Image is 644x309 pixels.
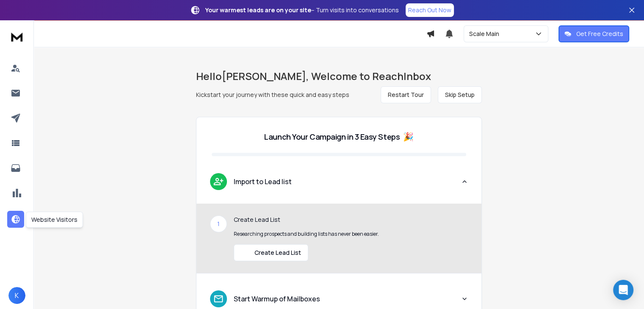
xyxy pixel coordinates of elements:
[438,86,482,103] button: Skip Setup
[234,244,308,261] button: Create Lead List
[403,131,414,143] span: 🎉
[196,166,481,204] button: leadImport to Lead list
[234,294,320,304] p: Start Warmup of Mailboxes
[196,204,481,273] div: leadImport to Lead list
[469,30,503,38] p: Scale Main
[406,3,454,17] a: Reach Out Now
[196,69,482,83] h1: Hello [PERSON_NAME] , Welcome to ReachInbox
[558,25,629,42] button: Get Free Credits
[408,6,451,14] p: Reach Out Now
[241,248,251,258] img: lead
[445,91,475,99] span: Skip Setup
[210,215,227,232] div: 1
[381,86,431,103] button: Restart Tour
[234,177,292,187] p: Import to Lead list
[213,176,224,187] img: lead
[8,29,25,44] img: logo
[213,293,224,304] img: lead
[613,280,633,300] div: Open Intercom Messenger
[234,215,468,224] p: Create Lead List
[26,212,83,228] div: Website Visitors
[205,6,311,14] strong: Your warmest leads are on your site
[8,287,25,304] button: K
[576,30,623,38] p: Get Free Credits
[205,6,399,14] p: – Turn visits into conversations
[234,231,468,237] p: Researching prospects and building lists has never been easier.
[196,91,349,99] p: Kickstart your journey with these quick and easy steps
[264,131,400,143] p: Launch Your Campaign in 3 Easy Steps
